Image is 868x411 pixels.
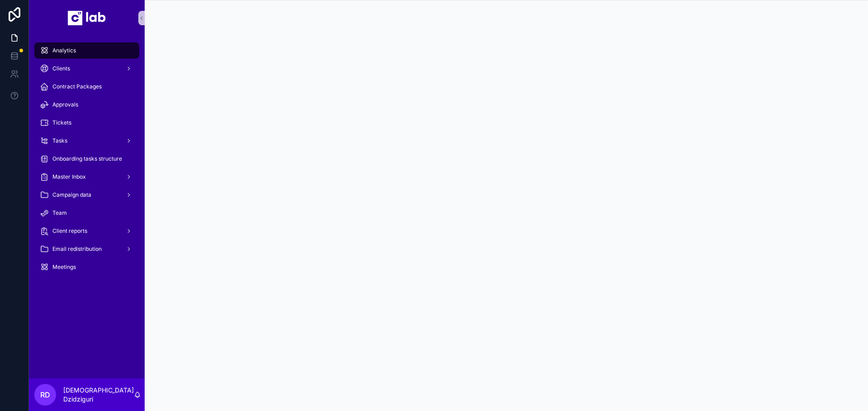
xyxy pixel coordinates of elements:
a: Tickets [34,115,139,131]
span: Tasks [52,137,67,144]
span: Campaign data [52,191,91,199]
a: Meetings [34,259,139,275]
img: App logo [68,11,106,25]
span: Client reports [52,227,87,235]
a: Contract Packages [34,79,139,95]
span: Clients [52,65,70,72]
p: [DEMOGRAPHIC_DATA] Dzidziguri [63,386,134,404]
a: Client reports [34,223,139,239]
a: Analytics [34,42,139,59]
span: Email redistribution [52,245,102,253]
a: Approvals [34,97,139,113]
span: RD [40,389,50,400]
a: Tasks [34,133,139,149]
span: Analytics [52,47,76,54]
div: scrollable content [29,36,145,287]
a: Team [34,205,139,221]
span: Onboarding tasks structure [52,155,122,162]
span: Tickets [52,119,71,126]
span: Contract Packages [52,83,102,90]
span: Team [52,209,67,217]
a: Onboarding tasks structure [34,151,139,167]
a: Campaign data [34,187,139,203]
span: Master Inbox [52,173,86,180]
span: Meetings [52,263,76,271]
a: Clients [34,60,139,77]
span: Approvals [52,101,78,108]
a: Email redistribution [34,241,139,257]
a: Master Inbox [34,169,139,185]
